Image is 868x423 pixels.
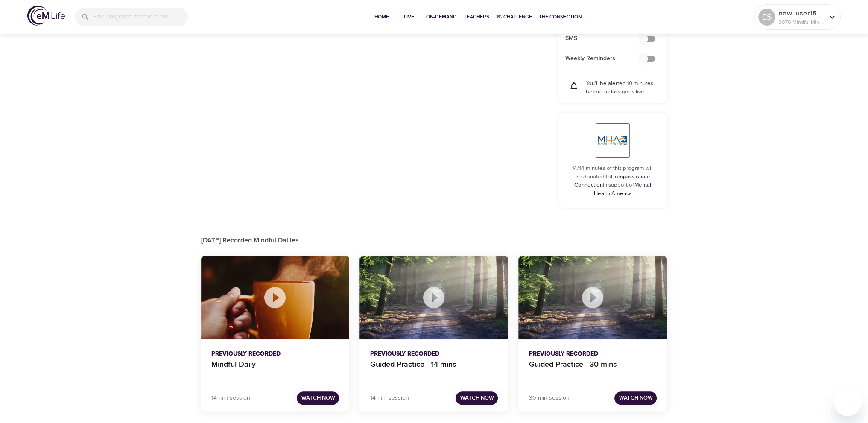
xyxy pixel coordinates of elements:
p: 3070 Mindful Minutes [779,18,824,26]
span: Teachers [464,12,489,21]
span: Live [399,12,419,21]
p: Mindful Daily [211,359,339,379]
span: Weekly Reminders [565,54,647,63]
div: ES [758,9,775,26]
span: The Connection [539,12,582,21]
p: [DATE] Recorded Mindful Dailies [201,235,667,245]
img: logo [27,6,65,26]
span: Home [371,12,392,21]
span: Watch Now [301,393,335,403]
input: Find programs, teachers, etc... [93,8,188,26]
span: 1% Challenge [496,12,532,21]
button: Watch Now [614,391,657,405]
p: 14/14 minutes of this program will be donated to in support of [569,164,657,198]
iframe: Button to launch messaging window [834,389,861,416]
a: Compassionate Connection [574,173,650,189]
button: Watch Now [456,391,498,405]
p: 14 min session [370,394,409,403]
button: Watch Now [297,391,339,405]
p: Previously Recorded [529,350,657,359]
span: SMS [565,34,647,43]
span: Watch Now [619,393,652,403]
p: 30 min session [529,394,569,403]
span: Watch Now [460,393,494,403]
p: Previously Recorded [211,350,339,359]
p: Previously Recorded [370,350,498,359]
p: You'll be alerted 10 minutes before a class goes live. [586,79,657,96]
p: Guided Practice - 30 mins [529,359,657,379]
p: Guided Practice - 14 mins [370,359,498,379]
span: On-Demand [426,12,457,21]
a: Mental Health America [594,181,652,197]
p: new_user1584044584 [779,8,824,18]
p: 14 min session [211,394,250,403]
